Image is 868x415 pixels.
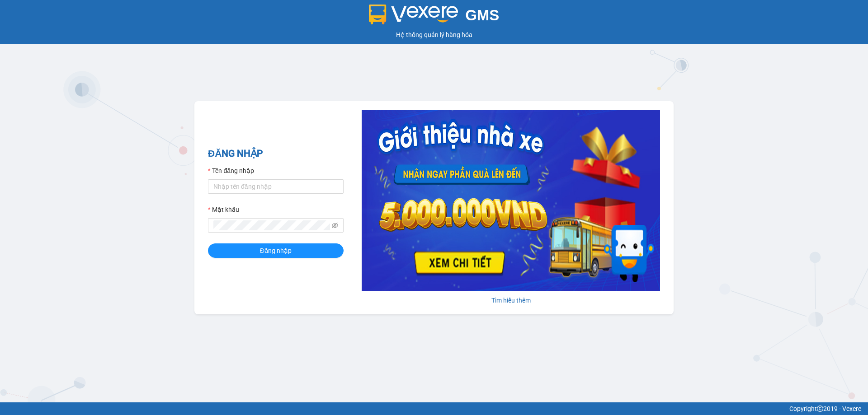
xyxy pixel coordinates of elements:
input: Tên đăng nhập [208,179,344,194]
div: Tìm hiểu thêm [362,295,660,305]
div: Copyright 2019 - Vexere [7,404,861,414]
img: logo 2 [369,5,458,24]
span: eye-invisible [332,222,338,228]
input: Mật khẩu [213,220,330,230]
span: copyright [817,406,823,412]
button: Đăng nhập [208,243,344,258]
div: Hệ thống quản lý hàng hóa [2,30,866,40]
a: GMS [369,14,500,21]
label: Tên đăng nhập [208,166,254,176]
span: Đăng nhập [260,246,292,256]
label: Mật khẩu [208,205,239,214]
h2: ĐĂNG NHẬP [208,146,344,161]
img: banner-0 [362,110,660,291]
span: GMS [465,7,499,23]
